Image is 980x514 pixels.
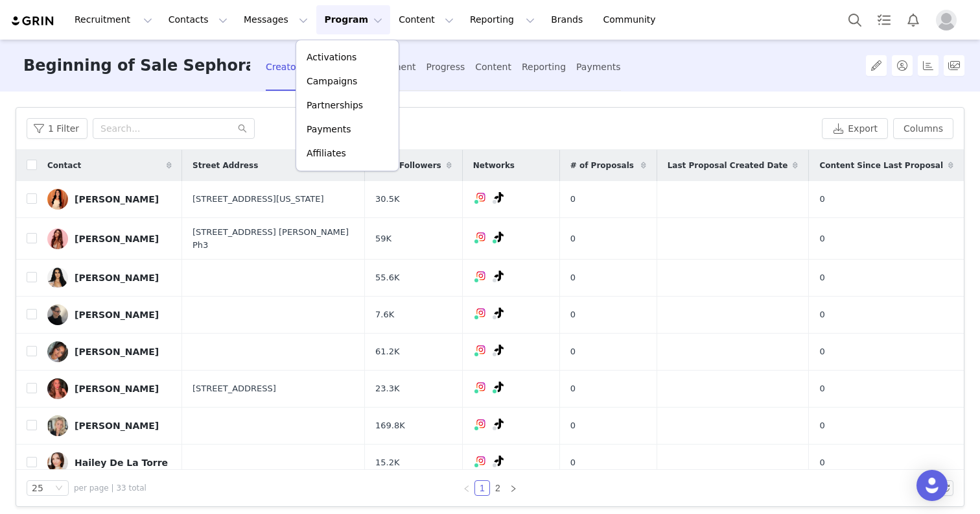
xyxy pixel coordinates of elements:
[307,99,363,112] p: Partnerships
[27,118,87,139] button: 1 Filter
[570,271,576,284] span: 0
[463,485,471,493] i: icon: left
[266,50,305,84] div: Creators
[375,382,399,395] span: 23.3K
[870,5,898,34] a: Tasks
[75,234,159,244] div: [PERSON_NAME]
[375,345,399,358] span: 61.2K
[822,118,888,139] button: Export
[476,456,486,466] img: instagram.svg
[841,5,869,34] button: Search
[819,456,824,469] span: 0
[570,382,576,395] span: 0
[75,194,159,204] div: [PERSON_NAME]
[375,456,399,469] span: 15.2K
[491,481,505,495] a: 2
[819,382,824,395] span: 0
[522,50,566,84] div: Reporting
[47,304,172,325] a: [PERSON_NAME]
[916,470,948,501] div: Open Intercom Messenger
[47,189,68,210] img: 014ff7df-b8b5-4d4a-bf7a-beba3a37bc02.jpg
[192,193,324,206] span: [STREET_ADDRESS][US_STATE]
[238,124,247,133] i: icon: search
[474,480,490,496] li: 1
[32,481,43,495] div: 25
[47,341,68,362] img: 7a85a8fe-dacd-42d5-9b01-84b05f706eae.jpg
[307,75,357,88] p: Campaigns
[93,118,255,139] input: Search...
[47,304,68,325] img: 82973869-bdcb-491e-aff3-5709948541ea.jpg
[819,308,824,321] span: 0
[490,480,506,496] li: 2
[476,419,486,429] img: instagram.svg
[570,308,576,321] span: 0
[47,415,68,436] img: f7f42bb5-b711-49d6-846b-d2aeaea013eb.jpg
[570,345,576,358] span: 0
[47,452,172,473] a: Hailey De La Torre
[476,382,486,392] img: instagram.svg
[161,5,235,34] button: Contacts
[47,228,68,249] img: ac4ea8b8-3971-4d65-828f-9d1756f2ed4d.jpg
[316,5,390,34] button: Program
[375,271,399,284] span: 55.6K
[570,160,634,171] span: # of Proposals
[668,160,788,171] span: Last Proposal Created Date
[475,50,511,84] div: Content
[75,421,159,431] div: [PERSON_NAME]
[570,232,576,245] span: 0
[459,480,474,496] li: Previous Page
[47,378,68,399] img: eb7f3d4f-de4b-48c7-b477-190ff6af9a38.jpg
[570,456,576,469] span: 0
[47,228,172,249] a: [PERSON_NAME]
[462,5,542,34] button: Reporting
[476,345,486,355] img: instagram.svg
[236,5,316,34] button: Messages
[509,485,517,493] i: icon: right
[47,267,172,288] a: [PERSON_NAME]
[47,189,172,210] a: [PERSON_NAME]
[307,51,356,64] p: Activations
[596,5,670,34] a: Community
[192,226,354,251] span: [STREET_ADDRESS] [PERSON_NAME] Ph3
[375,193,399,206] span: 30.5K
[473,160,515,171] span: Networks
[10,15,56,27] img: grin logo
[426,50,465,84] div: Progress
[476,192,486,202] img: instagram.svg
[899,5,927,34] button: Notifications
[543,5,594,34] a: Brands
[368,50,415,84] div: Fulfillment
[506,480,521,496] li: Next Page
[307,123,351,136] p: Payments
[819,193,824,206] span: 0
[476,308,486,318] img: instagram.svg
[75,458,168,468] div: Hailey De La Torre
[475,481,489,495] a: 1
[476,271,486,281] img: instagram.svg
[576,50,621,84] div: Payments
[375,419,405,432] span: 169.8K
[47,267,68,288] img: e6e939e3-35c5-4e53-aedf-7b978bc8865d.jpg
[375,232,391,245] span: 59K
[55,484,63,493] i: icon: down
[928,10,970,31] button: Profile
[74,482,146,494] span: per page | 33 total
[47,160,81,171] span: Contact
[819,345,824,358] span: 0
[570,193,576,206] span: 0
[67,5,160,34] button: Recruitment
[75,384,159,394] div: [PERSON_NAME]
[570,419,576,432] span: 0
[75,273,159,283] div: [PERSON_NAME]
[819,271,824,284] span: 0
[819,419,824,432] span: 0
[47,452,68,473] img: 2497eb01-2e6c-485f-8b3f-5b61363cdb94.jpg
[75,310,159,320] div: [PERSON_NAME]
[893,118,953,139] button: Columns
[819,160,943,171] span: Content Since Last Proposal
[819,232,824,245] span: 0
[47,341,172,362] a: [PERSON_NAME]
[192,160,258,171] span: Street Address
[476,232,486,242] img: instagram.svg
